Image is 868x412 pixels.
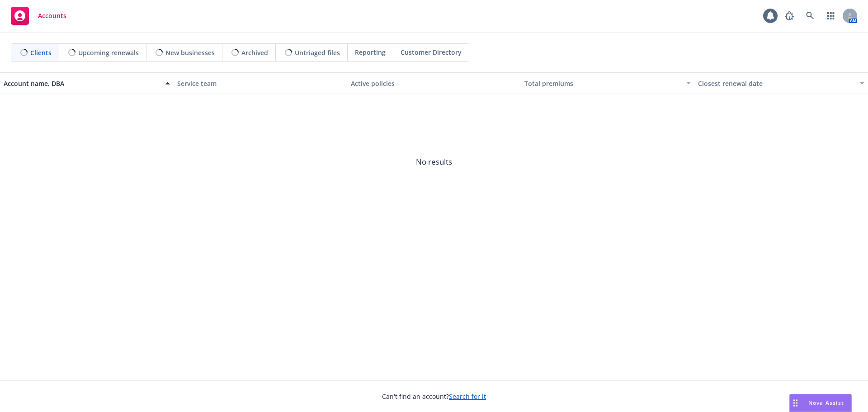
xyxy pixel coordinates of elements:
button: Nova Assist [789,394,852,412]
button: Total premiums [521,72,694,94]
span: Customer Directory [401,47,462,57]
span: New businesses [165,48,215,57]
span: Can't find an account? [382,392,486,401]
div: Drag to move [790,394,801,412]
span: Upcoming renewals [78,48,139,57]
span: Accounts [38,12,66,19]
a: Search [801,7,819,25]
div: Closest renewal date [698,79,854,88]
div: Active policies [351,79,517,88]
a: Switch app [822,7,840,25]
button: Closest renewal date [694,72,868,94]
div: Account name, DBA [4,79,160,88]
a: Search for it [449,392,486,401]
span: Reporting [355,47,386,57]
span: Nova Assist [808,399,844,407]
a: Report a Bug [780,7,798,25]
div: Total premiums [524,79,681,88]
span: Untriaged files [295,48,340,57]
span: Archived [241,48,268,57]
span: Clients [30,48,52,57]
button: Service team [174,72,347,94]
button: Active policies [347,72,521,94]
a: Accounts [7,3,70,28]
div: Service team [177,79,344,88]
